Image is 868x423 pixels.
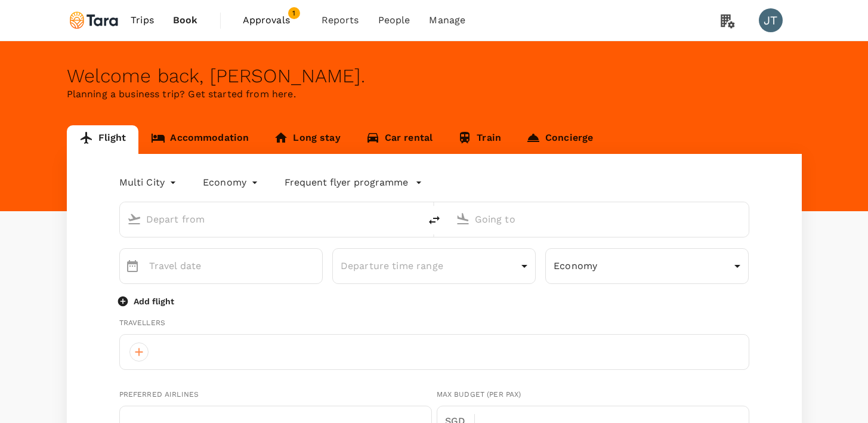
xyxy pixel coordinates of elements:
button: Add flight [119,295,174,307]
input: Travel date [149,248,323,284]
a: Long stay [261,125,353,154]
a: Flight [67,125,139,154]
button: Frequent flyer programme [285,175,422,190]
p: Frequent flyer programme [285,175,408,190]
div: Economy [545,251,749,281]
div: Welcome back , [PERSON_NAME] . [67,65,802,87]
p: Departure time range [341,259,517,273]
a: Car rental [353,125,446,154]
span: Trips [131,13,154,27]
a: Train [445,125,514,154]
p: Add flight [134,295,174,307]
input: Depart from [146,210,395,229]
p: Planning a business trip? Get started from here. [67,87,802,101]
div: Multi City [119,173,180,192]
div: Travellers [119,317,749,329]
div: Max Budget (per pax) [437,389,749,401]
a: Accommodation [138,125,261,154]
div: Economy [203,173,261,192]
span: Approvals [243,13,302,27]
span: 1 [288,7,300,19]
div: JT [759,8,783,32]
div: Preferred Airlines [119,389,432,401]
input: Going to [475,210,724,229]
span: People [378,13,410,27]
img: Tara Climate Ltd [67,7,122,33]
button: Choose date [121,254,144,278]
div: Departure time range [332,251,536,281]
button: Open [412,218,414,220]
button: Open [740,218,743,220]
button: delete [420,206,449,234]
span: Reports [322,13,359,27]
a: Concierge [514,125,606,154]
span: Book [173,13,198,27]
span: Manage [429,13,465,27]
